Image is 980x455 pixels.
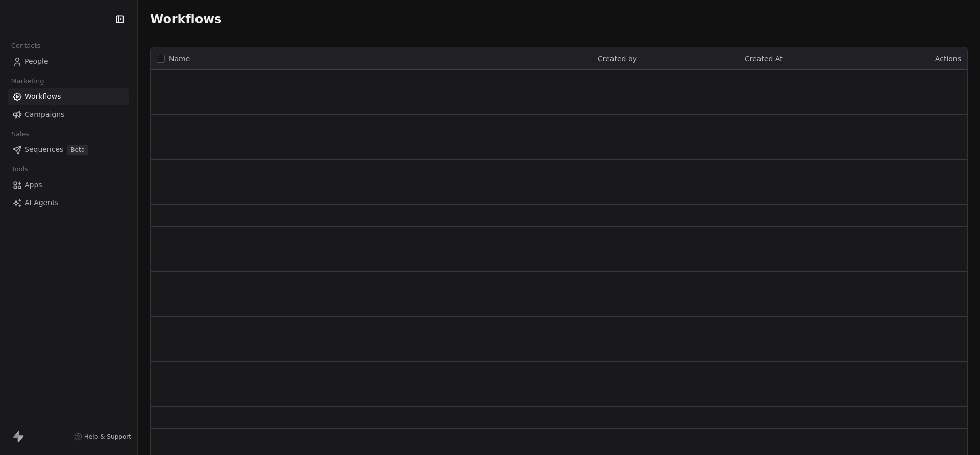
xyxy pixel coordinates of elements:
span: Created by [598,55,637,63]
span: Actions [935,55,961,63]
span: Help & Support [84,433,131,441]
span: People [24,56,48,67]
span: Campaigns [24,109,64,120]
span: AI Agents [24,197,59,208]
a: People [8,53,129,70]
span: Marketing [7,73,48,89]
span: Contacts [7,38,45,54]
a: Apps [8,176,129,193]
a: SequencesBeta [8,141,129,158]
span: Apps [24,180,42,190]
span: Created At [745,55,783,63]
a: Campaigns [8,106,129,123]
span: Name [169,54,190,64]
span: Sales [7,127,34,142]
a: Workflows [8,88,129,105]
span: Workflows [150,12,222,27]
span: Workflows [24,91,61,102]
a: Help & Support [74,433,131,441]
span: Beta [67,145,88,155]
span: Sequences [24,144,63,155]
span: Tools [7,162,32,177]
a: AI Agents [8,194,129,211]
